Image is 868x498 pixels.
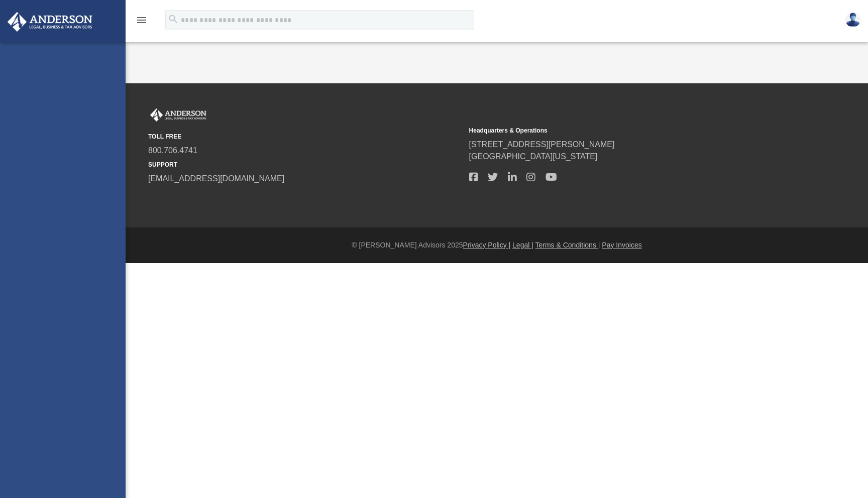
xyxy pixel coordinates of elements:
[148,132,462,141] small: TOLL FREE
[126,240,868,251] div: © [PERSON_NAME] Advisors 2025
[148,108,208,121] img: Anderson Advisors Platinum Portal
[136,19,148,26] a: menu
[512,241,533,249] a: Legal |
[148,174,284,183] a: [EMAIL_ADDRESS][DOMAIN_NAME]
[148,160,462,169] small: SUPPORT
[845,13,860,27] img: User Pic
[469,126,783,135] small: Headquarters & Operations
[535,241,600,249] a: Terms & Conditions |
[136,14,148,26] i: menu
[168,14,179,25] i: search
[5,12,95,32] img: Anderson Advisors Platinum Portal
[602,241,641,249] a: Pay Invoices
[469,152,598,161] a: [GEOGRAPHIC_DATA][US_STATE]
[469,140,615,149] a: [STREET_ADDRESS][PERSON_NAME]
[148,146,197,155] a: 800.706.4741
[463,241,511,249] a: Privacy Policy |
